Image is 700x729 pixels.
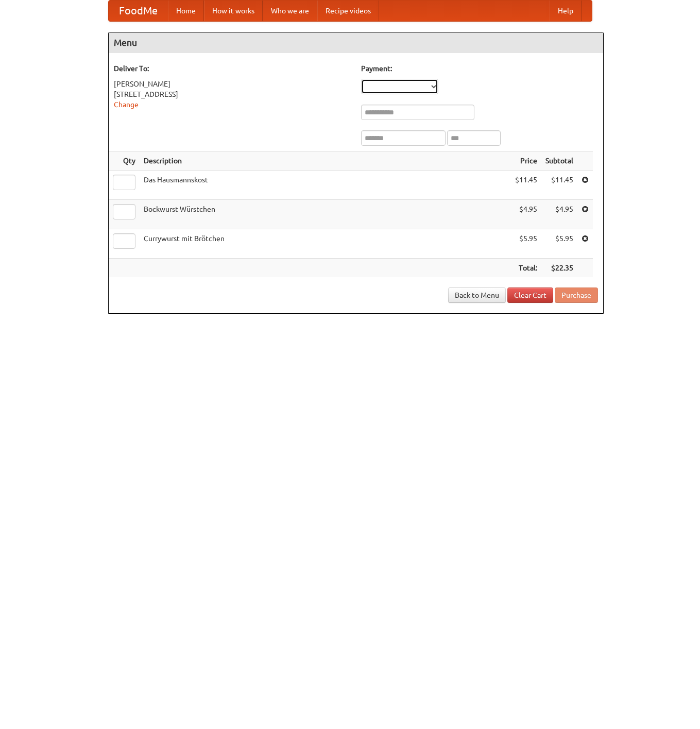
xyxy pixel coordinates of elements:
[140,151,511,171] th: Description
[263,1,317,21] a: Who we are
[109,1,168,21] a: FoodMe
[448,287,506,303] a: Back to Menu
[511,151,541,171] th: Price
[140,200,511,229] td: Bockwurst Würstchen
[114,100,139,109] a: Change
[511,259,541,278] th: Total:
[550,1,582,21] a: Help
[511,200,541,229] td: $4.95
[140,229,511,259] td: Currywurst mit Brötchen
[114,89,351,99] div: [STREET_ADDRESS]
[555,287,598,303] button: Purchase
[109,151,140,171] th: Qty
[511,171,541,200] td: $11.45
[541,259,577,278] th: $22.35
[361,63,598,74] h5: Payment:
[541,151,577,171] th: Subtotal
[511,229,541,259] td: $5.95
[204,1,263,21] a: How it works
[109,32,603,53] h4: Menu
[507,287,553,303] a: Clear Cart
[541,229,577,259] td: $5.95
[140,171,511,200] td: Das Hausmannskost
[168,1,204,21] a: Home
[114,79,351,89] div: [PERSON_NAME]
[541,200,577,229] td: $4.95
[317,1,379,21] a: Recipe videos
[114,63,351,74] h5: Deliver To:
[541,171,577,200] td: $11.45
